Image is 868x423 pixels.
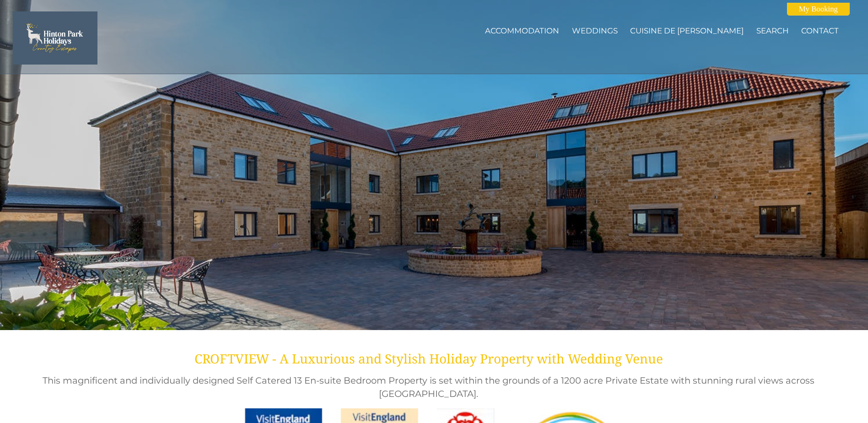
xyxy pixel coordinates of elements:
[787,3,850,16] a: My Booking
[572,26,618,35] a: Weddings
[801,26,839,35] a: Contact
[485,26,559,35] a: Accommodation
[18,350,839,367] h1: CROFTVIEW - A Luxurious and Stylish Holiday Property with Wedding Venue
[756,26,789,35] a: Search
[630,26,744,35] a: Cuisine de [PERSON_NAME]
[18,374,839,401] h2: This magnificent and individually designed Self Catered 13 En-suite Bedroom Property is set withi...
[13,11,97,65] img: Hinton Park Holidays Ltd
